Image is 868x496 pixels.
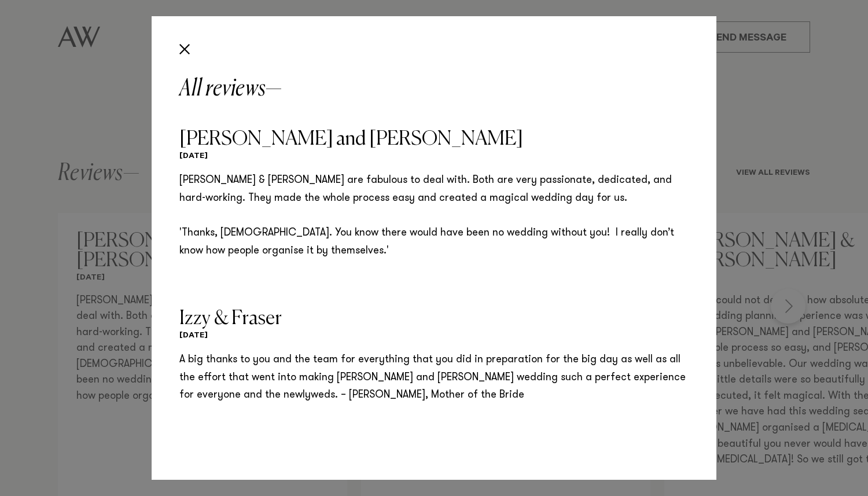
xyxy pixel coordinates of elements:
[179,172,689,260] p: [PERSON_NAME] & [PERSON_NAME] are fabulous to deal with. Both are very passionate, dedicated, and...
[179,130,689,149] h3: [PERSON_NAME] and [PERSON_NAME]
[175,39,194,59] button: Close
[179,309,689,329] h3: Izzy & Fraser
[179,351,689,404] p: A big thanks to you and the team for everything that you did in preparation for the big day as we...
[179,331,689,342] h6: [DATE]
[179,152,689,163] h6: [DATE]
[179,78,689,101] h2: All reviews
